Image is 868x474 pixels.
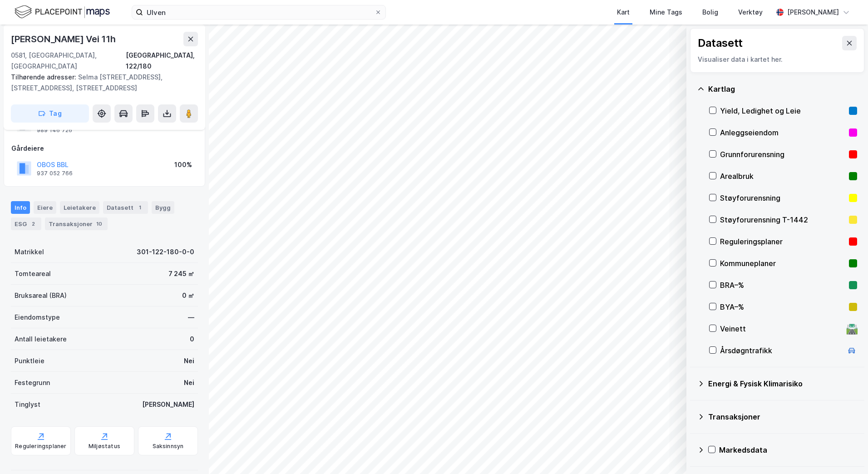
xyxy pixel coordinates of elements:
[720,149,845,160] div: Grunnforurensning
[15,247,44,257] div: Matrikkel
[650,7,682,18] div: Mine Tags
[698,54,857,65] div: Visualiser data i kartet her.
[11,50,126,72] div: 0581, [GEOGRAPHIC_DATA], [GEOGRAPHIC_DATA]
[37,127,72,134] div: 989 146 726
[34,201,56,214] div: Eiere
[720,345,843,356] div: Årsdøgntrafikk
[168,268,194,279] div: 7 245 ㎡
[184,355,194,366] div: Nei
[11,201,30,214] div: Info
[702,7,718,18] div: Bolig
[11,73,78,81] span: Tilhørende adresser:
[11,217,41,230] div: ESG
[190,334,194,345] div: 0
[823,430,868,474] div: Kontrollprogram for chat
[617,7,630,18] div: Kart
[143,5,375,19] input: Søk på adresse, matrikkel, gårdeiere, leietakere eller personer
[738,7,763,18] div: Verktøy
[787,7,839,18] div: [PERSON_NAME]
[137,247,194,257] div: 301-122-180-0-0
[142,399,194,410] div: [PERSON_NAME]
[720,323,843,334] div: Veinett
[11,143,197,154] div: Gårdeiere
[15,399,40,410] div: Tinglyst
[719,444,857,455] div: Markedsdata
[15,377,50,388] div: Festegrunn
[823,430,868,474] iframe: Chat Widget
[846,323,858,335] div: 🛣️
[720,171,845,182] div: Arealbruk
[708,378,857,389] div: Energi & Fysisk Klimarisiko
[184,377,194,388] div: Nei
[15,268,51,279] div: Tomteareal
[15,4,110,20] img: logo.f888ab2527a4732fd821a326f86c7f29.svg
[126,50,198,72] div: [GEOGRAPHIC_DATA], 122/180
[15,334,67,345] div: Antall leietakere
[11,72,191,94] div: Selma [STREET_ADDRESS], [STREET_ADDRESS], [STREET_ADDRESS]
[720,301,845,312] div: BYA–%
[720,214,845,225] div: Støyforurensning T-1442
[103,201,148,214] div: Datasett
[188,312,194,323] div: —
[708,84,857,94] div: Kartlag
[153,443,184,450] div: Saksinnsyn
[89,443,120,450] div: Miljøstatus
[720,280,845,291] div: BRA–%
[720,258,845,269] div: Kommuneplaner
[174,159,192,170] div: 100%
[152,201,174,214] div: Bygg
[135,203,144,212] div: 1
[720,127,845,138] div: Anleggseiendom
[11,32,118,46] div: [PERSON_NAME] Vei 11h
[29,219,38,228] div: 2
[182,290,194,301] div: 0 ㎡
[94,219,104,228] div: 10
[720,105,845,116] div: Yield, Ledighet og Leie
[15,312,60,323] div: Eiendomstype
[60,201,99,214] div: Leietakere
[15,355,44,366] div: Punktleie
[45,217,108,230] div: Transaksjoner
[11,104,89,123] button: Tag
[698,36,743,50] div: Datasett
[708,411,857,422] div: Transaksjoner
[15,443,66,450] div: Reguleringsplaner
[720,236,845,247] div: Reguleringsplaner
[720,193,845,203] div: Støyforurensning
[15,290,67,301] div: Bruksareal (BRA)
[37,170,73,177] div: 937 052 766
